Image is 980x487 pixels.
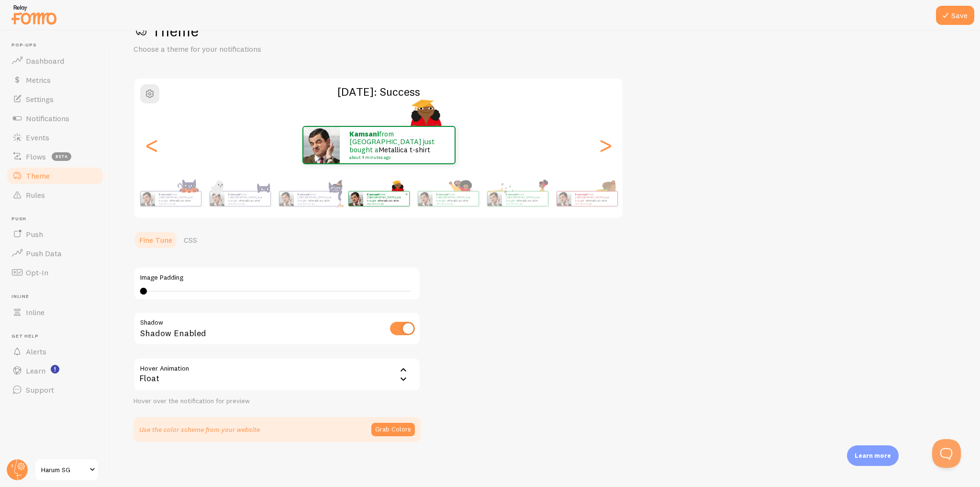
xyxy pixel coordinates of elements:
[436,193,448,196] strong: Kamsani
[298,193,336,204] p: from [GEOGRAPHIC_DATA] just bought a
[506,203,543,204] small: about 4 minutes ago
[140,192,155,206] img: Fomo
[26,347,46,356] span: Alerts
[11,216,104,222] span: Push
[26,229,43,239] span: Push
[146,111,157,180] div: Previous slide
[303,127,340,163] img: Fomo
[6,90,104,109] a: Settings
[228,193,267,204] p: from [GEOGRAPHIC_DATA] just bought a
[379,145,430,154] a: Metallica t-shirt
[298,193,310,196] strong: Kamsani
[11,42,104,48] span: Pop-ups
[134,84,623,99] h2: [DATE]: Success
[51,365,59,374] svg: <p>Watch New Feature Tutorials!</p>
[240,199,260,203] a: Metallica t-shirt
[159,203,196,204] small: about 4 minutes ago
[6,342,104,361] a: Alerts
[298,203,335,204] small: about 4 minutes ago
[11,333,104,340] span: Get Help
[6,263,104,282] a: Opt-In
[134,230,178,249] a: Fine Tune
[26,75,51,85] span: Metrics
[134,397,421,406] div: Hover over the notification for preview
[6,244,104,263] a: Push Data
[448,199,468,203] a: Metallica t-shirt
[134,358,421,391] div: Float
[487,192,501,206] img: Fomo
[139,425,260,434] p: Use the color scheme from your website
[34,458,99,481] a: Harum SG
[26,171,50,181] span: Theme
[418,192,432,206] img: Fomo
[11,294,104,300] span: Inline
[210,192,224,206] img: Fomo
[6,303,104,322] a: Inline
[506,193,518,196] strong: Kamsani
[26,366,45,375] span: Learn
[847,445,899,466] div: Learn more
[349,129,379,138] strong: Kamsani
[26,94,54,104] span: Settings
[348,192,363,206] img: Fomo
[52,152,71,161] span: beta
[6,185,104,204] a: Rules
[367,203,404,204] small: about 4 minutes ago
[932,439,961,468] iframe: Help Scout Beacon - Open
[309,199,330,203] a: Metallica t-shirt
[349,155,442,160] small: about 4 minutes ago
[367,193,405,204] p: from [GEOGRAPHIC_DATA] just bought a
[6,51,104,70] a: Dashboard
[379,199,399,203] a: Metallica t-shirt
[134,21,957,41] h1: Theme
[6,361,104,380] a: Learn
[855,451,891,460] p: Learn more
[6,147,104,166] a: Flows beta
[26,268,48,277] span: Opt-In
[600,111,611,180] div: Next slide
[517,199,538,203] a: Metallica t-shirt
[10,2,58,27] img: fomo-relay-logo-orange.svg
[575,193,587,196] strong: Kamsani
[228,203,266,204] small: about 4 minutes ago
[436,203,474,204] small: about 4 minutes ago
[279,192,293,206] img: Fomo
[26,190,45,200] span: Rules
[26,133,49,142] span: Events
[6,109,104,128] a: Notifications
[26,152,46,161] span: Flows
[371,423,415,436] button: Grab Colors
[436,193,475,204] p: from [GEOGRAPHIC_DATA] just bought a
[26,385,54,395] span: Support
[26,307,45,317] span: Inline
[26,56,64,66] span: Dashboard
[575,193,613,204] p: from [GEOGRAPHIC_DATA] just bought a
[41,464,87,476] span: Harum SG
[159,193,171,196] strong: Kamsani
[178,230,203,249] a: CSS
[26,249,62,258] span: Push Data
[6,225,104,244] a: Push
[134,44,363,55] p: Choose a theme for your notifications
[26,113,69,123] span: Notifications
[6,380,104,399] a: Support
[349,130,445,160] p: from [GEOGRAPHIC_DATA] just bought a
[557,192,571,206] img: Fomo
[575,203,612,204] small: about 4 minutes ago
[170,199,191,203] a: Metallica t-shirt
[140,273,414,282] label: Image Padding
[6,166,104,185] a: Theme
[228,193,240,196] strong: Kamsani
[134,312,421,347] div: Shadow Enabled
[159,193,197,204] p: from [GEOGRAPHIC_DATA] just bought a
[587,199,607,203] a: Metallica t-shirt
[6,70,104,90] a: Metrics
[506,193,544,204] p: from [GEOGRAPHIC_DATA] just bought a
[6,128,104,147] a: Events
[367,193,379,196] strong: Kamsani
